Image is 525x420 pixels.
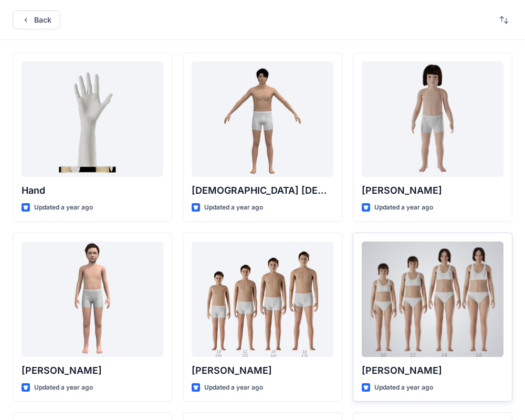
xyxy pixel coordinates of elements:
[192,183,333,198] p: [DEMOGRAPHIC_DATA] [DEMOGRAPHIC_DATA]
[22,183,163,198] p: Hand
[22,241,163,357] a: Emil
[362,183,503,198] p: [PERSON_NAME]
[192,363,333,378] p: [PERSON_NAME]
[362,363,503,378] p: [PERSON_NAME]
[362,61,503,177] a: Charlie
[13,10,60,29] button: Back
[34,202,93,213] p: Updated a year ago
[22,61,163,177] a: Hand
[192,61,333,177] a: Male Asian
[362,241,503,357] a: Brenda
[374,202,433,213] p: Updated a year ago
[204,382,263,393] p: Updated a year ago
[374,382,433,393] p: Updated a year ago
[22,363,163,378] p: [PERSON_NAME]
[204,202,263,213] p: Updated a year ago
[192,241,333,357] a: Brandon
[34,382,93,393] p: Updated a year ago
